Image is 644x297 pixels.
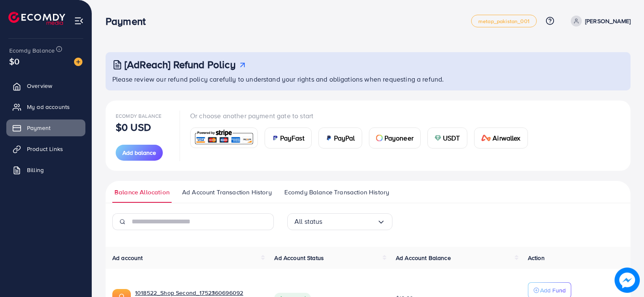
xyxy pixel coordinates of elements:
span: Add balance [122,148,156,157]
span: Ecomdy Balance Transaction History [284,188,389,197]
span: Payment [27,124,50,132]
a: cardPayoneer [369,127,421,148]
a: 1018522_Shop Second_1752360696092 [135,289,261,297]
button: Add balance [116,145,163,161]
a: cardPayPal [318,127,362,148]
span: Airwallex [493,133,520,143]
span: USDT [443,133,460,143]
span: Ad account [112,254,143,262]
span: metap_pakistan_001 [478,19,530,24]
p: Add Fund [540,285,566,295]
div: Search for option [287,213,392,230]
a: Overview [6,77,85,94]
a: Billing [6,162,85,178]
a: cardAirwallex [474,127,528,148]
span: Product Links [27,145,63,153]
img: image [615,268,640,293]
img: card [376,135,383,141]
img: card [272,135,278,141]
span: Overview [27,82,52,90]
span: My ad accounts [27,103,70,111]
span: PayPal [334,133,355,143]
img: card [435,135,441,141]
p: $0 USD [116,122,151,132]
span: Ad Account Transaction History [182,188,272,197]
a: [PERSON_NAME] [567,16,631,27]
span: Ecomdy Balance [9,46,55,55]
span: Payoneer [384,133,413,143]
span: All status [294,215,323,228]
span: Billing [27,166,44,174]
a: metap_pakistan_001 [471,15,537,27]
img: logo [8,12,65,25]
input: Search for option [323,215,377,228]
img: menu [74,16,84,26]
img: card [193,129,255,147]
h3: [AdReach] Refund Policy [125,58,236,71]
p: [PERSON_NAME] [585,16,631,26]
span: Action [528,254,545,262]
img: card [326,135,332,141]
span: Balance Allocation [114,188,170,197]
h3: Payment [106,15,152,27]
a: Product Links [6,141,85,157]
img: card [481,135,491,141]
span: $0 [9,55,19,67]
span: Ecomdy Balance [116,112,162,119]
p: Please review our refund policy carefully to understand your rights and obligations when requesti... [112,74,625,84]
span: PayFast [280,133,305,143]
p: Or choose another payment gate to start [190,111,535,121]
a: My ad accounts [6,98,85,115]
a: card [190,127,258,148]
a: cardUSDT [427,127,467,148]
span: Ad Account Status [274,254,324,262]
img: image [74,58,82,66]
a: cardPayFast [265,127,312,148]
a: Payment [6,119,85,136]
span: Ad Account Balance [396,254,451,262]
